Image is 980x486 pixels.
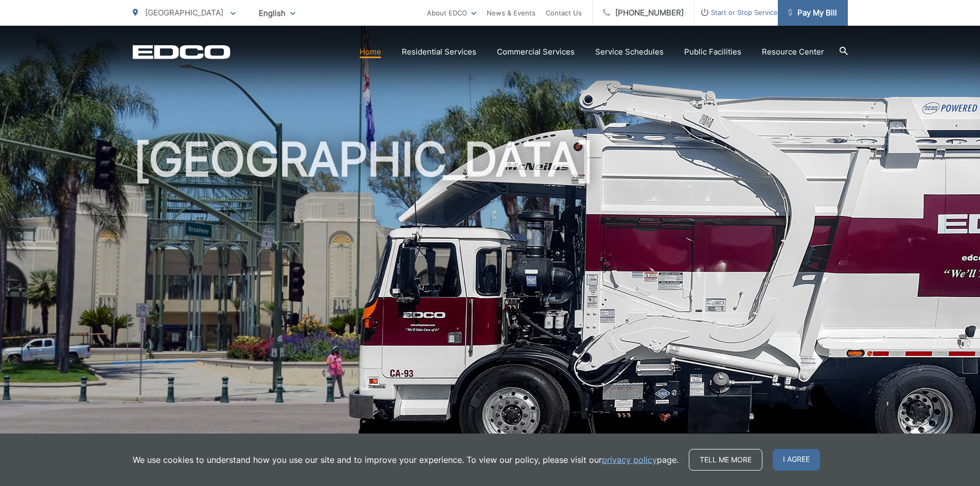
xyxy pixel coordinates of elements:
span: English [251,4,303,22]
span: [GEOGRAPHIC_DATA] [145,8,223,17]
a: Residential Services [402,46,476,58]
a: Tell me more [689,449,762,471]
span: Pay My Bill [788,7,837,19]
a: Service Schedules [595,46,664,58]
a: EDCD logo. Return to the homepage. [133,45,230,59]
a: Public Facilities [684,46,741,58]
a: Commercial Services [497,46,575,58]
a: News & Events [487,7,536,19]
a: Home [360,46,381,58]
h1: [GEOGRAPHIC_DATA] [133,134,848,459]
a: Contact Us [546,7,582,19]
a: About EDCO [427,7,476,19]
a: Resource Center [762,46,824,58]
a: privacy policy [602,454,657,466]
p: We use cookies to understand how you use our site and to improve your experience. To view our pol... [133,454,679,466]
span: I agree [773,449,820,471]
